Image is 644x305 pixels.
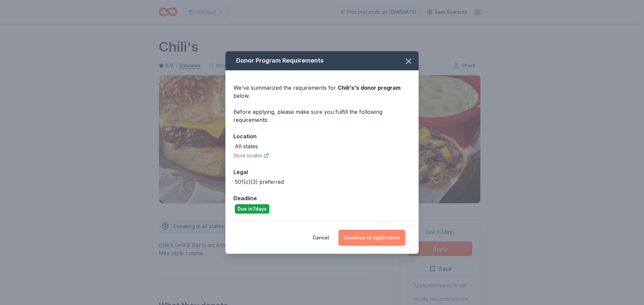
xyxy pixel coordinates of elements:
[235,204,269,214] div: Due in 7 days
[233,194,411,203] div: Deadline
[233,84,411,100] div: We've summarized the requirements for below.
[235,178,284,186] div: 501(c)(3) preferred
[235,142,258,150] div: All states
[225,51,419,70] div: Donor Program Requirements
[313,230,329,246] button: Cancel
[338,84,400,91] span: Chili's 's donor program
[233,152,269,160] button: Store locator
[233,132,411,141] div: Location
[338,230,405,246] button: Continue to application
[233,108,411,124] div: Before applying, please make sure you fulfill the following requirements:
[233,168,411,176] div: Legal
